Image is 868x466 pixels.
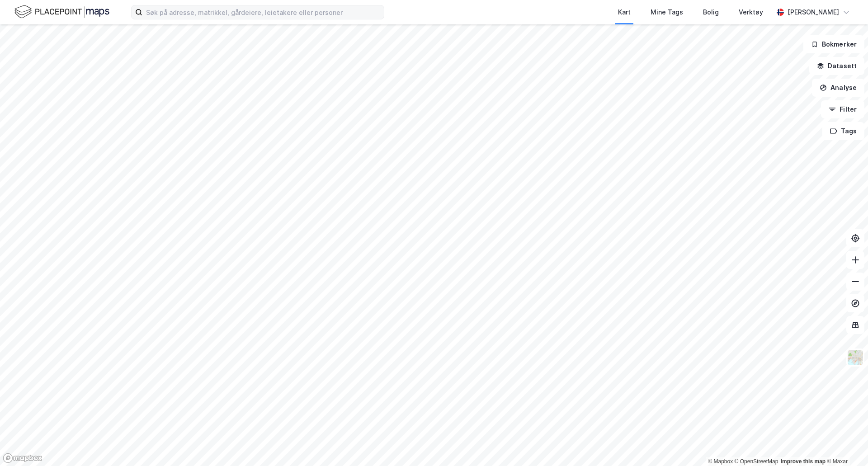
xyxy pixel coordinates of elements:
[823,423,868,466] div: Kontrollprogram for chat
[788,7,839,18] div: [PERSON_NAME]
[618,7,631,18] div: Kart
[142,5,384,19] input: Søk på adresse, matrikkel, gårdeiere, leietakere eller personer
[651,7,683,18] div: Mine Tags
[823,423,868,466] iframe: Chat Widget
[14,4,109,20] img: logo.f888ab2527a4732fd821a326f86c7f29.svg
[739,7,763,18] div: Verktøy
[703,7,719,18] div: Bolig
